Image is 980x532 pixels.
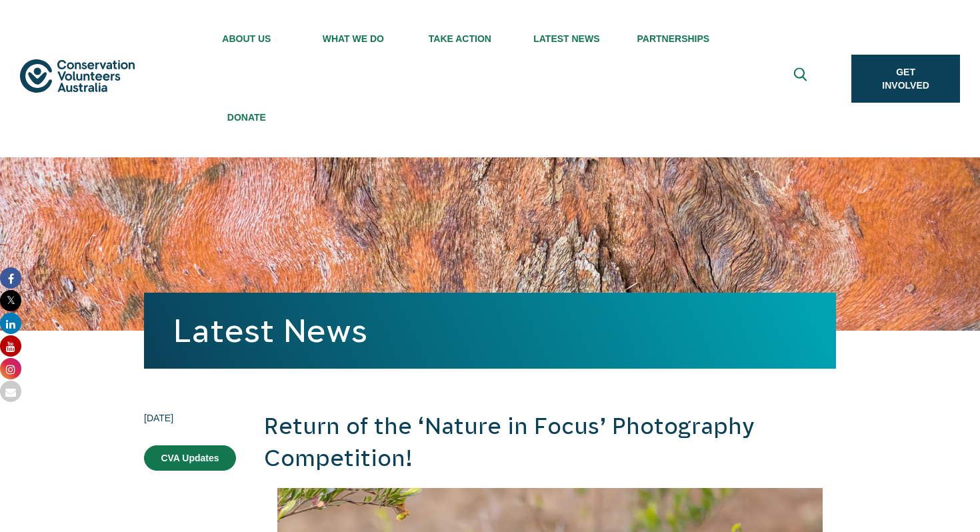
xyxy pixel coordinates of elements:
button: Expand search box Close search box [786,63,818,95]
span: Expand search box [794,68,811,90]
span: Donate [193,112,300,123]
time: [DATE] [144,411,236,425]
img: logo.svg [20,59,135,93]
a: Latest News [173,313,367,349]
span: Take Action [407,33,513,44]
h2: Return of the ‘Nature in Focus’ Photography Competition! [264,411,836,474]
span: Latest News [513,33,620,44]
a: CVA Updates [144,445,236,471]
a: Get Involved [851,55,960,103]
span: Partnerships [620,33,727,44]
span: About Us [193,33,300,44]
span: What We Do [300,33,407,44]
